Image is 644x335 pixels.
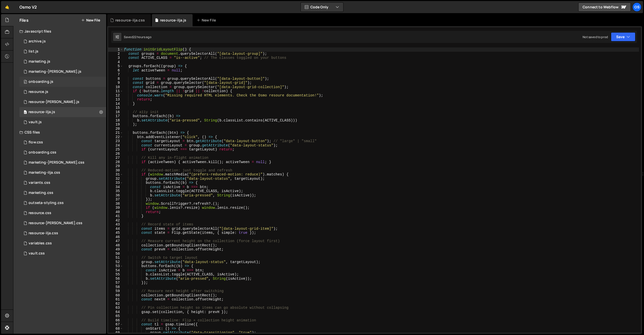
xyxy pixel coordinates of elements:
a: Connect to Webflow [578,3,631,12]
div: 32 [108,177,123,181]
div: 16596/46196.css [19,218,106,228]
div: vault.css [29,251,45,256]
div: 16596/45422.js [19,57,106,67]
div: resource.css [29,211,51,215]
div: resource-ilja.css [29,231,58,236]
div: 16596/46210.js [19,36,106,46]
div: 52 [108,260,123,264]
a: Os [632,3,641,12]
div: marketing.js [29,59,50,64]
div: 66 [108,318,123,323]
div: 29 [108,164,123,168]
div: 8 [108,77,123,81]
span: 0 [24,111,27,115]
div: resource-ilja.js [29,110,55,114]
div: 7 [108,72,123,77]
div: 16596/46183.js [19,87,106,97]
div: flow.css [29,140,43,145]
div: 19 [108,122,123,127]
div: 12 [108,93,123,98]
div: 61 [108,297,123,302]
div: 16596/46284.css [19,158,106,168]
div: 3 [108,56,123,60]
div: 40 [108,210,123,214]
div: 1 [108,47,123,52]
div: 28 [108,160,123,164]
div: 35 [108,189,123,193]
div: 45 [108,231,123,235]
div: Saved [124,35,151,39]
div: 21 [108,131,123,135]
div: 16596/48092.js [19,77,106,87]
div: 4 [108,60,123,64]
div: 43 [108,222,123,227]
div: 14 [108,102,123,106]
div: 63 [108,306,123,310]
div: 58 [108,285,123,289]
div: 57 [108,281,123,285]
div: 22 hours ago [133,35,151,39]
div: 2 [108,52,123,56]
div: 20 [108,127,123,131]
div: 27 [108,156,123,160]
span: 0 [24,80,27,84]
div: Osmo V2 [19,4,37,10]
div: 41 [108,214,123,218]
div: 54 [108,268,123,273]
button: Code Only [301,3,343,12]
div: 16596/46195.js [19,107,106,117]
div: 18 [108,118,123,123]
div: resource-ilja.js [160,18,187,23]
div: variants.css [29,181,50,185]
div: archive.js [29,39,46,44]
div: 55 [108,272,123,277]
div: 16596/45511.css [19,178,106,188]
div: 22 [108,135,123,139]
div: 24 [108,143,123,148]
div: resource-[PERSON_NAME].css [29,221,82,225]
div: list.js [29,49,38,54]
div: 16 [108,110,123,114]
div: 6 [108,68,123,73]
div: Javascript files [13,26,106,36]
div: 33 [108,181,123,185]
div: outseta-styling.css [29,201,64,205]
div: marketing-[PERSON_NAME].css [29,160,84,165]
h2: Files [19,17,29,23]
div: 42 [108,218,123,223]
div: 47 [108,239,123,243]
div: CSS files [13,127,106,137]
div: 16596/45154.css [19,238,106,248]
div: 48 [108,243,123,248]
div: 62 [108,302,123,306]
div: 23 [108,139,123,143]
div: 51 [108,256,123,260]
div: 16596/47552.css [19,137,106,147]
div: 30 [108,168,123,173]
div: 16596/47731.css [19,168,106,178]
div: 31 [108,172,123,177]
a: 🤙 [1,1,13,13]
div: 16596/45133.js [19,117,106,127]
div: Not saved to prod [583,35,608,39]
div: 13 [108,97,123,102]
button: Save [611,32,635,41]
div: 15 [108,106,123,110]
div: 16596/48093.css [19,147,106,158]
div: 60 [108,293,123,298]
div: vault.js [29,120,42,124]
div: onboarding.js [29,80,53,84]
div: 59 [108,289,123,293]
div: 16596/45446.css [19,188,106,198]
div: 16596/46198.css [19,228,106,238]
div: 64 [108,310,123,314]
div: 16596/46194.js [19,97,106,107]
div: 67 [108,322,123,327]
div: 16596/45153.css [19,248,106,259]
div: 46 [108,235,123,239]
div: 37 [108,197,123,202]
div: 36 [108,193,123,198]
div: New File [197,18,218,23]
div: 10 [108,85,123,89]
div: 69 [108,331,123,335]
